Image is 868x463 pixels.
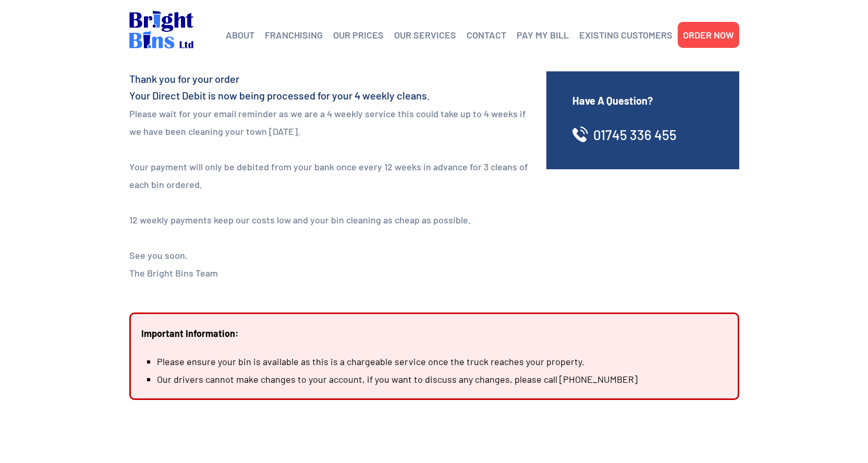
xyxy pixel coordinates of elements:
[572,93,713,108] h4: Have A Question?
[226,27,254,43] a: ABOUT
[157,353,727,370] li: Please ensure your bin is available as this is a chargeable service once the truck reaches your p...
[141,328,239,339] strong: Important Information:
[129,158,531,193] p: Your payment will only be debited from your bank once every 12 weeks in advance for 3 cleans of e...
[467,27,506,43] a: CONTACT
[157,370,727,388] li: Our drivers cannot make changes to your account, if you want to discuss any changes, please call ...
[129,71,531,86] h4: Thank you for your order
[683,27,734,43] a: ORDER NOW
[265,27,323,43] a: FRANCHISING
[579,27,673,43] a: EXISTING CUSTOMERS
[333,27,384,43] a: OUR PRICES
[593,127,677,143] a: 01745 336 455
[129,211,531,229] p: 12 weekly payments keep our costs low and your bin cleaning as cheap as possible.
[129,246,531,282] p: See you soon, The Bright Bins Team
[129,88,531,103] h4: Your Direct Debit is now being processed for your 4 weekly cleans.
[129,105,531,140] p: Please wait for your email reminder as we are a 4 weekly service this could take up to 4 weeks if...
[394,27,456,43] a: OUR SERVICES
[517,27,569,43] a: PAY MY BILL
